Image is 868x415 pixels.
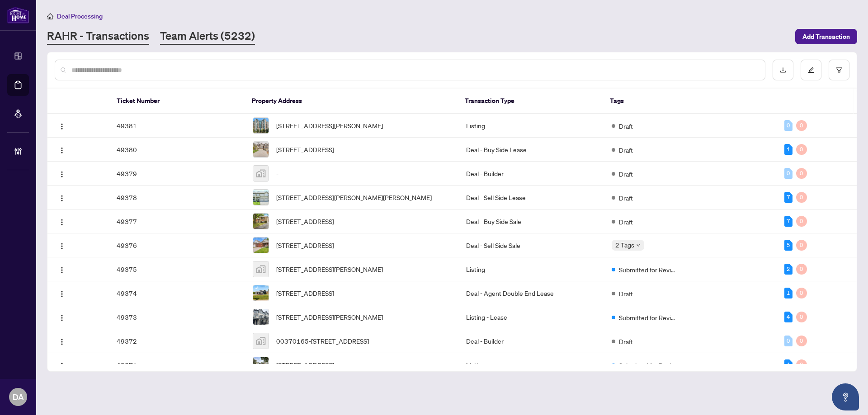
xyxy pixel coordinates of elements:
button: Logo [55,238,69,252]
td: Deal - Sell Side Sale [459,233,604,257]
td: Listing [459,257,604,281]
span: Add Transaction [802,29,850,44]
td: 49374 [109,281,245,305]
div: 0 [796,359,807,370]
span: Draft [619,217,633,227]
div: 0 [796,144,807,155]
span: home [47,13,53,19]
div: 0 [796,264,807,275]
button: Add Transaction [795,29,857,44]
span: [STREET_ADDRESS] [276,216,334,226]
div: 0 [796,336,807,346]
th: Tags [603,89,775,114]
img: Logo [58,266,66,274]
img: thumbnail-img [253,238,269,253]
img: thumbnail-img [253,309,269,325]
td: 49372 [109,329,245,353]
button: Logo [55,118,69,133]
span: [STREET_ADDRESS] [276,240,334,250]
td: Listing - Lease [459,305,604,329]
img: thumbnail-img [253,118,269,133]
td: 49373 [109,305,245,329]
img: thumbnail-img [253,166,269,181]
img: thumbnail-img [253,333,269,349]
img: Logo [58,171,66,178]
span: [STREET_ADDRESS] [276,360,334,370]
button: filter [829,60,849,80]
button: Logo [55,334,69,348]
span: Draft [619,193,633,203]
img: Logo [58,314,66,322]
button: edit [801,60,821,80]
span: - [276,168,278,178]
th: Property Address [245,89,458,114]
button: Logo [55,310,69,324]
button: Open asap [832,383,859,410]
span: download [780,67,786,73]
td: 49380 [109,138,245,162]
td: Deal - Builder [459,329,604,353]
a: RAHR - Transactions [47,28,149,45]
td: Deal - Buy Side Sale [459,210,604,233]
div: 1 [784,144,793,155]
td: 49371 [109,353,245,377]
img: Logo [58,147,66,154]
td: 49375 [109,257,245,281]
span: [STREET_ADDRESS] [276,288,334,298]
button: Logo [55,286,69,300]
td: Deal - Buy Side Lease [459,138,604,162]
img: thumbnail-img [253,261,269,277]
div: 0 [796,240,807,251]
td: 49379 [109,162,245,186]
span: Submitted for Review [619,265,678,275]
img: logo [7,7,29,23]
span: Draft [619,336,633,346]
button: Logo [55,214,69,228]
div: 4 [784,312,793,322]
a: Team Alerts (5232) [160,28,255,45]
td: Deal - Sell Side Lease [459,186,604,210]
span: 00370165-[STREET_ADDRESS] [276,336,369,346]
div: 0 [796,120,807,131]
span: Draft [619,289,633,298]
td: 49381 [109,114,245,138]
button: Logo [55,262,69,276]
span: [STREET_ADDRESS][PERSON_NAME] [276,264,383,274]
div: 7 [784,216,793,227]
td: Deal - Builder [459,162,604,186]
span: 2 Tags [615,240,634,250]
img: Logo [58,362,66,369]
div: 7 [784,192,793,203]
img: thumbnail-img [253,357,269,373]
td: Listing [459,114,604,138]
img: Logo [58,338,66,345]
span: [STREET_ADDRESS][PERSON_NAME][PERSON_NAME] [276,192,432,202]
button: Logo [55,190,69,205]
div: 0 [784,336,793,346]
button: Logo [55,358,69,372]
div: 2 [784,264,793,275]
span: [STREET_ADDRESS][PERSON_NAME] [276,121,383,131]
span: Draft [619,145,633,155]
img: thumbnail-img [253,142,269,157]
img: thumbnail-img [253,285,269,301]
td: Listing [459,353,604,377]
span: Draft [619,169,633,179]
img: thumbnail-img [253,214,269,229]
td: 49376 [109,233,245,257]
div: 4 [784,359,793,370]
span: Submitted for Review [619,360,678,370]
div: 0 [796,216,807,227]
img: Logo [58,242,66,250]
button: download [773,60,793,80]
th: Transaction Type [458,89,603,114]
div: 0 [796,288,807,298]
span: [STREET_ADDRESS][PERSON_NAME] [276,312,383,322]
th: Ticket Number [109,89,245,114]
span: [STREET_ADDRESS] [276,145,334,154]
span: edit [808,67,814,73]
div: 0 [796,168,807,179]
td: 49377 [109,210,245,233]
span: Draft [619,121,633,131]
img: Logo [58,123,66,130]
